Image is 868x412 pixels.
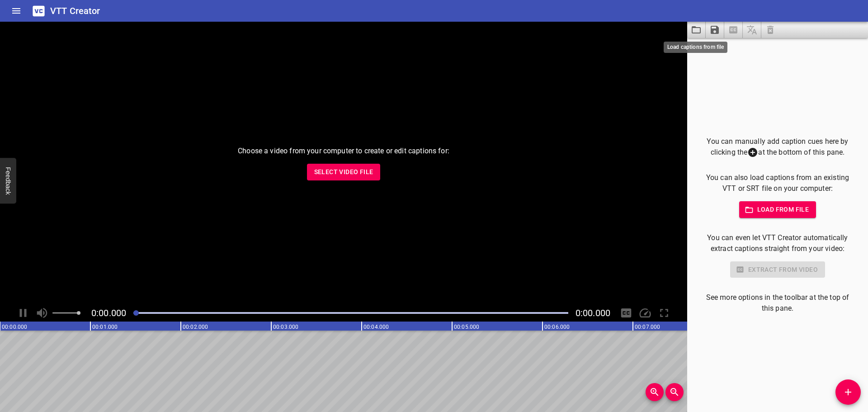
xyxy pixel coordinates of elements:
[702,232,854,254] p: You can even let VTT Creator automatically extract captions straight from your video:
[637,304,654,322] div: Playback Speed
[706,22,724,38] button: Save captions to file
[702,292,854,314] p: See more options in the toolbar at the top of this pane.
[576,308,610,318] span: Video Duration
[314,166,373,178] span: Select Video File
[635,324,660,330] text: 00:07.000
[746,204,809,215] span: Load from file
[273,324,298,330] text: 00:03.000
[724,22,743,38] span: Select a video in the pane to the left, then you can automatically extract captions.
[183,324,208,330] text: 00:02.000
[307,164,381,180] button: Select Video File
[133,312,568,314] div: Play progress
[363,324,389,330] text: 00:04.000
[665,383,684,401] button: Zoom Out
[743,22,761,38] span: Add some captions below, then you can translate them.
[702,136,854,158] p: You can manually add caption cues here by clicking the at the bottom of this pane.
[687,22,706,38] button: Load captions from file
[702,172,854,194] p: You can also load captions from an existing VTT or SRT file on your computer:
[91,308,126,318] span: Current Time
[739,201,816,218] button: Load from file
[618,304,635,322] div: Hide/Show Captions
[646,383,664,401] button: Zoom In
[50,4,100,18] h6: VTT Creator
[454,324,479,330] text: 00:05.000
[835,379,861,405] button: Add Cue
[544,324,570,330] text: 00:06.000
[238,146,449,156] p: Choose a video from your computer to create or edit captions for:
[92,324,118,330] text: 00:01.000
[702,261,854,278] div: Select a video in the pane to the left to use this feature
[656,304,673,322] div: Toggle Full Screen
[2,324,27,330] text: 00:00.000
